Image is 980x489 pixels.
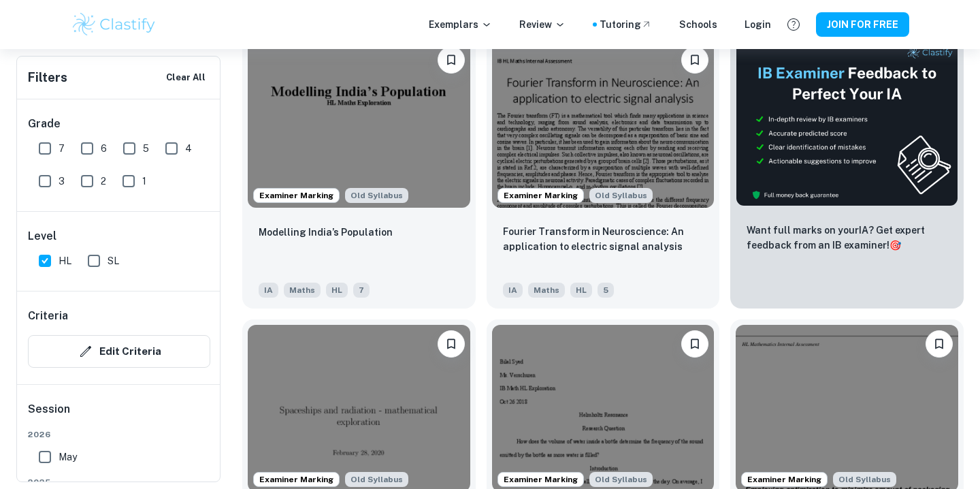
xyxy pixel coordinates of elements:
[589,472,653,487] div: Although this IA is written for the old math syllabus (last exam in November 2020), the current I...
[284,283,321,298] span: Maths
[326,283,348,298] span: HL
[28,308,68,324] h6: Criteria
[163,67,209,88] button: Clear All
[101,174,106,189] span: 2
[28,476,210,488] span: 2025
[742,473,827,486] span: Examiner Marking
[487,35,720,309] a: Examiner MarkingAlthough this IA is written for the old math syllabus (last exam in November 2020...
[498,473,583,486] span: Examiner Marking
[101,141,107,156] span: 6
[345,188,408,203] div: Although this IA is written for the old math syllabus (last exam in November 2020), the current I...
[143,141,149,156] span: 5
[345,188,408,203] span: Old Syllabus
[28,68,67,87] h6: Filters
[503,224,704,254] p: Fourier Transform in Neuroscience: An application to electric signal analysis
[816,12,909,37] button: JOIN FOR FREE
[345,472,408,487] div: Although this IA is written for the old math syllabus (last exam in November 2020), the current I...
[681,46,708,74] button: Please log in to bookmark exemplars
[254,189,339,202] span: Examiner Marking
[498,189,583,202] span: Examiner Marking
[259,283,278,298] span: IA
[589,188,653,203] span: Old Syllabus
[833,472,896,487] div: Although this IA is written for the old math syllabus (last exam in November 2020), the current I...
[736,41,958,206] img: Thumbnail
[589,188,653,203] div: Although this IA is written for the old math syllabus (last exam in November 2020), the current I...
[59,253,71,268] span: HL
[259,225,393,240] p: Modelling India’s Population
[528,283,565,298] span: Maths
[438,330,465,358] button: Please log in to bookmark exemplars
[833,472,896,487] span: Old Syllabus
[59,174,65,189] span: 3
[71,11,157,38] img: Clastify logo
[438,46,465,74] button: Please log in to bookmark exemplars
[28,335,210,368] button: Edit Criteria
[519,17,566,32] p: Review
[353,283,370,298] span: 7
[59,141,65,156] span: 7
[142,174,146,189] span: 1
[248,41,470,208] img: Maths IA example thumbnail: Modelling India’s Population
[589,472,653,487] span: Old Syllabus
[28,228,210,245] h6: Level
[28,401,210,428] h6: Session
[600,17,652,32] a: Tutoring
[730,35,964,309] a: ThumbnailWant full marks on yourIA? Get expert feedback from an IB examiner!
[570,283,592,298] span: HL
[503,283,523,298] span: IA
[889,240,901,251] span: 🎯
[345,472,408,487] span: Old Syllabus
[681,330,708,358] button: Please log in to bookmark exemplars
[429,17,492,32] p: Exemplars
[242,35,476,309] a: Examiner MarkingAlthough this IA is written for the old math syllabus (last exam in November 2020...
[492,41,715,208] img: Maths IA example thumbnail: Fourier Transform in Neuroscience: An ap
[59,449,77,464] span: May
[108,253,119,268] span: SL
[747,223,947,253] p: Want full marks on your IA ? Get expert feedback from an IB examiner!
[254,473,339,486] span: Examiner Marking
[28,116,210,132] h6: Grade
[185,141,192,156] span: 4
[782,13,805,36] button: Help and Feedback
[598,283,614,298] span: 5
[745,17,771,32] a: Login
[926,330,953,358] button: Please log in to bookmark exemplars
[679,17,717,32] a: Schools
[28,428,210,441] span: 2026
